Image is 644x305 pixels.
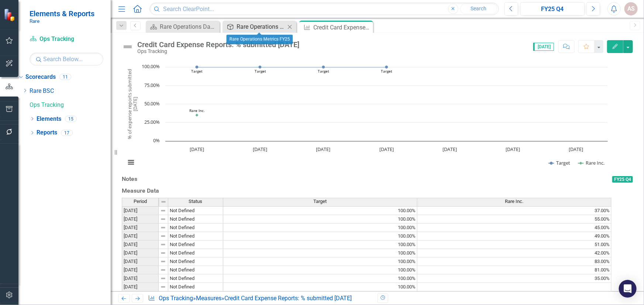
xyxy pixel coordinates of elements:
g: Rare Inc., line 2 of 2 with 7 data points. [196,113,199,116]
text: [DATE] [442,146,457,152]
td: 100.00% [223,291,417,300]
span: [DATE] [533,43,554,51]
td: Not Defined [168,291,223,300]
div: 15 [65,116,77,122]
text: [DATE] [253,146,267,152]
span: FY25 Q4 [612,176,633,183]
button: AS [624,2,638,15]
td: 100.00% [223,257,417,266]
img: 8DAGhfEEPCf229AAAAAElFTkSuQmCC [160,259,166,264]
td: 49.00% [417,232,612,241]
a: Elements [37,115,61,123]
td: 100.00% [223,224,417,232]
img: ClearPoint Strategy [3,8,17,22]
a: Scorecards [25,73,56,81]
td: Not Defined [168,224,223,232]
div: Chart. Highcharts interactive chart. [122,63,633,174]
img: 8DAGhfEEPCf229AAAAAElFTkSuQmCC [160,216,166,222]
td: Not Defined [168,249,223,257]
div: Credit Card Expense Reports: % submitted [DATE] [137,41,299,49]
td: Not Defined [168,274,223,283]
td: [DATE] [122,224,159,232]
img: Not Defined [122,41,134,53]
td: 100.00% [223,283,417,291]
span: Rare Inc. [505,199,524,204]
img: 8DAGhfEEPCf229AAAAAElFTkSuQmCC [160,250,166,256]
text: 75.00% [144,82,160,88]
text: Target [381,69,392,74]
text: [DATE] [316,146,331,152]
td: 51.00% [417,241,612,249]
div: Rare Operations Dashboard [160,22,218,31]
td: [DATE] [122,241,159,249]
td: [DATE] [122,291,159,300]
td: [DATE] [122,206,159,215]
td: [DATE] [122,232,159,241]
h3: Notes [122,176,342,182]
span: Search [471,6,486,11]
td: Not Defined [168,232,223,241]
path: Jun 2025, 100. Target. [196,66,199,69]
a: Rare Operations Dashboard [148,22,218,31]
td: 45.00% [417,224,612,232]
td: 37.00% [417,206,612,215]
a: Ops Tracking [30,101,111,109]
button: View chart menu, Chart [125,157,136,167]
text: [DATE] [379,146,394,152]
input: Search Below... [30,53,103,66]
td: 55.00% [417,215,612,224]
td: Not Defined [168,283,223,291]
td: Not Defined [168,266,223,274]
td: [DATE] [122,257,159,266]
button: Search [460,4,497,14]
td: [DATE] [122,215,159,224]
img: 8DAGhfEEPCf229AAAAAElFTkSuQmCC [160,208,166,214]
div: Open Intercom Messenger [619,280,637,298]
td: Not Defined [168,206,223,215]
a: Ops Tracking [159,295,193,302]
div: » » [148,294,372,303]
a: Measures [196,295,221,302]
text: 50.00% [144,100,160,107]
td: Not Defined [168,241,223,249]
text: 25.00% [144,119,160,125]
g: Target, line 1 of 2 with 7 data points. [196,66,388,69]
img: 8DAGhfEEPCf229AAAAAElFTkSuQmCC [160,242,166,248]
td: Not Defined [168,257,223,266]
div: Credit Card Expense Reports: % submitted [DATE] [313,23,371,32]
input: Search ClearPoint... [149,3,499,15]
td: 83.00% [417,257,612,266]
td: 100.00% [223,266,417,274]
img: 8DAGhfEEPCf229AAAAAElFTkSuQmCC [160,284,166,290]
div: Credit Card Expense Reports: % submitted [DATE] [224,295,352,302]
td: 100.00% [223,249,417,257]
td: 81.00% [417,266,612,274]
text: Target [191,69,203,74]
img: 8DAGhfEEPCf229AAAAAElFTkSuQmCC [160,276,166,281]
td: 100.00% [223,232,417,241]
button: FY25 Q4 [520,2,585,15]
text: Target [318,69,329,74]
path: Aug 2025, 100. Target. [322,66,325,69]
td: 100.00% [223,241,417,249]
a: Reports [37,129,57,137]
td: 100.00% [223,215,417,224]
td: [DATE] [122,274,159,283]
span: Elements & Reports [30,9,94,18]
path: Jun 2025, 35. Rare Inc.. [196,113,199,116]
text: % of expense reports submitted [DATE] [126,69,138,139]
div: Rare Operations Metrics FY25 [237,22,285,31]
td: Not Defined [168,215,223,224]
text: Rare Inc. [189,108,205,113]
span: Status [189,199,203,204]
div: Rare Operations Metrics FY25 [227,35,293,45]
td: 35.00% [417,274,612,283]
div: 11 [59,74,71,80]
td: [DATE] [122,266,159,274]
svg: Interactive chart [122,63,612,174]
small: Rare [30,18,94,24]
div: FY25 Q4 [523,5,582,14]
text: [DATE] [569,146,583,152]
a: Rare Operations Metrics FY25 [224,22,285,31]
